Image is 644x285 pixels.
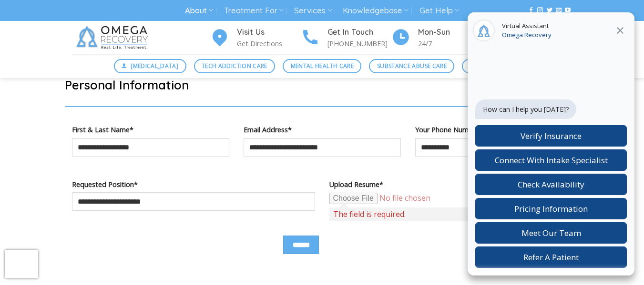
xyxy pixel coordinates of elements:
label: Email Address* [244,124,401,135]
p: [PHONE_NUMBER] [327,38,391,49]
img: Omega Recovery [72,21,155,54]
a: Follow on Instagram [537,7,543,14]
a: Get Help [419,2,459,20]
label: Your Phone Number* [415,124,572,135]
a: About [185,2,213,20]
span: The field is required. [329,207,572,221]
label: Upload Resume* [329,179,572,190]
label: First & Last Name* [72,124,229,135]
p: Get Directions [237,38,301,49]
a: Visit Us Get Directions [210,26,301,49]
a: Knowledgebase [343,2,409,20]
a: [MEDICAL_DATA] [114,59,186,73]
a: Get In Touch [PHONE_NUMBER] [301,26,391,49]
p: 24/7 [418,38,482,49]
a: Treatment For [224,2,284,20]
h4: Get In Touch [327,26,391,39]
span: Tech Addiction Care [202,61,267,70]
h2: Personal Information [65,77,580,93]
a: Services [294,2,332,20]
a: Mental Health Care [283,59,361,73]
h4: Mon-Sun [418,26,482,39]
h4: Visit Us [237,26,301,39]
span: Substance Abuse Care [377,61,447,70]
label: Requested Position* [72,179,315,190]
span: Mental Health Care [291,61,354,70]
a: Follow on YouTube [565,7,571,14]
span: [MEDICAL_DATA] [131,61,178,70]
a: Follow on Facebook [528,7,534,14]
a: Verify Insurance [462,59,530,73]
a: Send us an email [556,7,562,14]
a: Substance Abuse Care [369,59,454,73]
a: Follow on Twitter [547,7,552,14]
a: Tech Addiction Care [194,59,276,73]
